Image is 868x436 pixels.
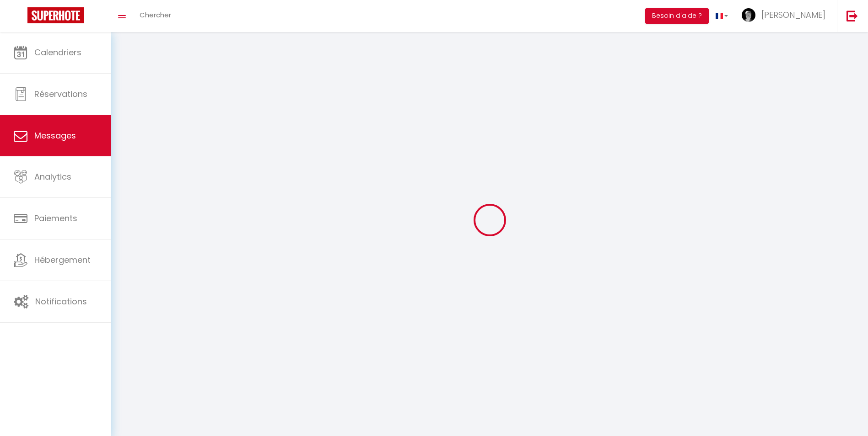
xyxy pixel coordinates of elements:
[34,130,76,141] span: Messages
[140,10,171,20] span: Chercher
[645,8,709,24] button: Besoin d'aide ?
[34,254,91,266] span: Hébergement
[761,9,825,21] span: [PERSON_NAME]
[34,171,71,182] span: Analytics
[742,8,755,22] img: ...
[846,10,858,21] img: logout
[27,7,84,23] img: Super Booking
[34,88,87,100] span: Réservations
[35,296,87,307] span: Notifications
[34,213,77,224] span: Paiements
[34,47,81,58] span: Calendriers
